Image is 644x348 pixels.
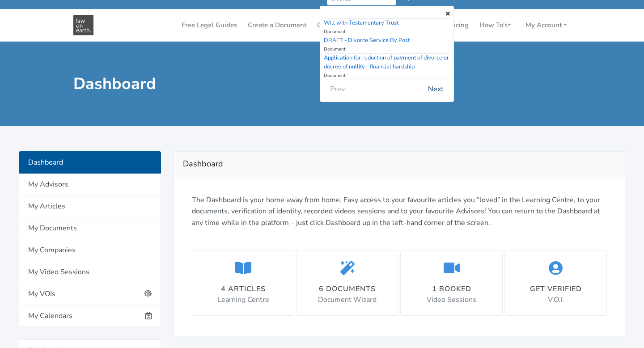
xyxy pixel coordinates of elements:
[427,294,476,306] p: Video Sessions
[476,17,515,34] a: How To's
[318,284,377,294] div: 6 documents
[324,72,346,79] small: Document
[530,294,582,306] p: V.O.I.
[318,294,377,306] p: Document Wizard
[19,305,161,327] a: My Calendars
[324,36,410,44] a: DRAFT - Divorce Service By Post
[19,217,161,239] a: My Documents
[314,17,373,34] a: Get Legal Advice
[19,174,161,195] a: My Advisors
[443,17,472,34] a: Pricing
[19,195,161,217] a: My Articles
[73,74,316,94] h1: Dashboard
[504,250,607,316] a: Get Verified V.O.I.
[530,284,582,294] div: Get Verified
[217,284,269,294] div: 4 articles
[400,250,503,316] a: 1 booked Video Sessions
[192,250,294,316] a: 4 articles Learning Centre
[296,250,398,316] a: 6 documents Document Wizard
[244,17,310,34] a: Create a Document
[324,19,398,27] a: Will with Testamentary Trust
[324,29,346,35] small: Document
[427,284,476,294] div: 1 booked
[178,17,241,34] a: Free Legal Guides
[183,157,616,171] h2: Dashboard
[324,54,449,70] a: Application for reduction of payment of divorce or decree of nullity - financial hardship
[522,17,571,34] a: My Account
[19,261,161,283] a: My Video Sessions
[217,294,269,306] p: Learning Centre
[19,283,161,305] a: My VOIs
[19,239,161,261] a: My Companies
[19,151,161,174] a: Dashboard
[422,81,449,98] button: Next
[324,46,346,52] small: Document
[73,15,93,35] img: Law On Earth
[192,195,607,229] p: The Dashboard is your home away from home. Easy access to your favourite articles you “loved” in ...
